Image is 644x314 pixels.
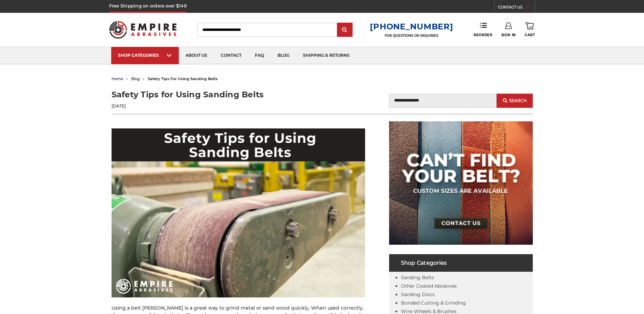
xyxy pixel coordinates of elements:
a: blog [131,76,140,81]
span: Sign In [501,33,516,37]
div: SHOP CATEGORIES [118,53,172,58]
p: FOR QUESTIONS OR INQUIRIES [370,33,453,38]
h4: Shop Categories [389,254,533,272]
button: Search [497,94,532,108]
a: Other Coated Abrasives [401,283,457,289]
p: [DATE] [112,103,322,109]
span: Reorder [474,33,492,37]
span: Cart [525,33,535,37]
a: home [112,76,123,81]
a: Sanding Belts [401,274,434,281]
a: Bonded Cutting & Grinding [401,300,466,306]
a: blog [271,47,296,64]
a: Cart [525,22,535,37]
a: shipping & returns [296,47,356,64]
span: Search [509,98,527,103]
input: Submit [338,23,352,37]
span: safety tips for using sanding belts [148,76,218,81]
h1: Safety Tips for Using Sanding Belts [112,89,322,101]
img: promo banner for custom belts. [389,121,533,245]
a: [PHONE_NUMBER] [370,22,453,31]
a: contact [214,47,248,64]
img: Safety tips for using sanding belts [112,128,365,297]
a: CONTACT US [498,3,535,13]
a: about us [179,47,214,64]
a: faq [248,47,271,64]
img: Empire Abrasives [109,17,177,43]
a: Reorder [474,22,492,37]
a: Sanding Discs [401,291,435,297]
